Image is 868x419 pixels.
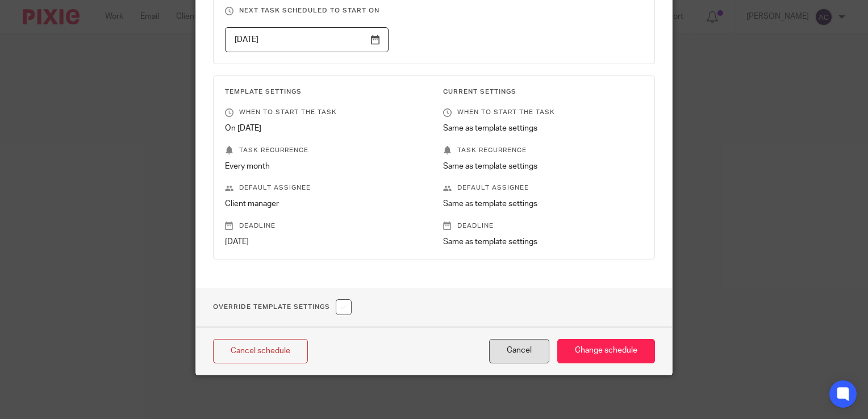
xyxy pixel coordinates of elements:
p: [DATE] [225,236,425,248]
p: Every month [225,161,425,172]
h3: Template Settings [225,87,425,97]
p: Deadline [225,221,425,231]
p: Deadline [443,221,644,231]
p: Task recurrence [225,146,425,155]
p: Same as template settings [443,161,644,172]
a: Cancel schedule [213,339,308,363]
p: When to start the task [443,108,644,117]
p: Task recurrence [443,146,644,155]
h3: Current Settings [443,87,644,97]
p: Default assignee [443,183,644,192]
h1: Override Template Settings [213,299,352,315]
p: Same as template settings [443,123,644,134]
h3: Next task scheduled to start on [225,6,643,15]
input: Change schedule [557,339,655,363]
p: When to start the task [225,108,425,117]
p: Same as template settings [443,236,644,248]
button: Cancel [489,339,549,363]
p: Same as template settings [443,198,644,209]
p: Default assignee [225,183,425,192]
p: On [DATE] [225,123,425,134]
p: Client manager [225,198,425,209]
